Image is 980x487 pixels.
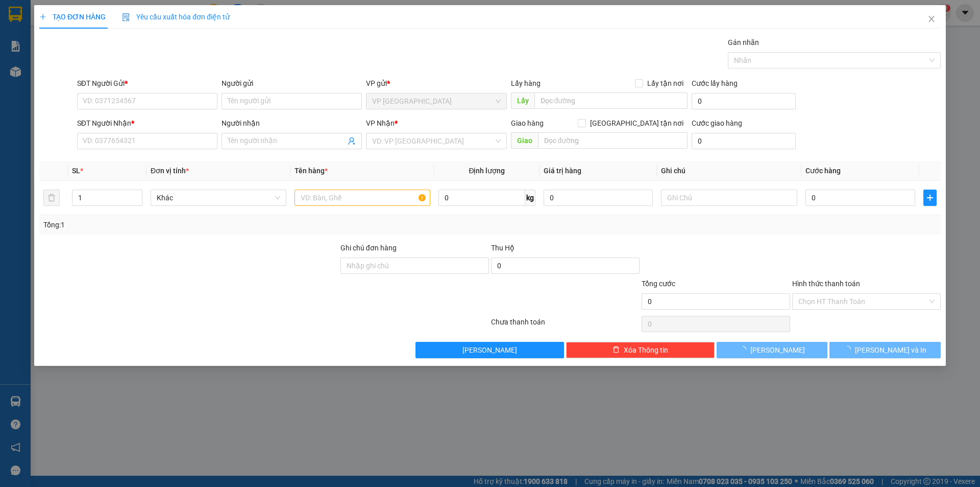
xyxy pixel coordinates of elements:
[830,342,941,358] button: [PERSON_NAME] và In
[751,344,805,356] span: [PERSON_NAME]
[805,167,841,175] span: Cước hàng
[717,342,827,358] button: [PERSON_NAME]
[692,93,796,109] input: Cước lấy hàng
[491,244,514,252] span: Thu Hộ
[222,118,362,129] div: Người nhận
[740,346,751,353] span: loading
[534,92,688,109] input: Dọc đường
[44,6,126,15] strong: PHONG PHÚ EXPRESS
[525,190,535,206] span: kg
[39,13,46,20] span: plus
[642,280,675,288] span: Tổng cước
[657,161,801,181] th: Ghi chú
[490,316,641,334] div: Chưa thanh toán
[56,68,88,75] strong: 0333 161718
[544,167,581,175] span: Giá trị hàng
[544,190,653,206] input: 0
[917,5,946,34] button: Close
[612,346,620,354] span: delete
[511,132,538,149] span: Giao
[43,190,60,206] button: delete
[511,119,544,127] span: Giao hàng
[624,344,668,356] span: Xóa Thông tin
[586,118,688,129] span: [GEOGRAPHIC_DATA] tận nơi
[44,32,114,52] span: VP Bình Dương: 36 Xuyên Á, [PERSON_NAME], Dĩ An, [GEOGRAPHIC_DATA]
[923,190,937,206] button: plus
[692,133,796,149] input: Cước giao hàng
[39,13,106,21] span: TẠO ĐƠN HÀNG
[469,167,505,175] span: Định lượng
[5,22,42,59] img: logo
[77,78,217,89] div: SĐT Người Gửi
[43,219,378,230] div: Tổng: 1
[222,78,362,89] div: Người gửi
[122,13,130,21] img: icon
[844,346,855,353] span: loading
[44,68,88,75] span: SĐT:
[416,342,565,358] button: [PERSON_NAME]
[77,118,217,129] div: SĐT Người Nhận
[340,244,397,252] label: Ghi chú đơn hàng
[692,79,738,87] label: Cước lấy hàng
[927,15,936,23] span: close
[728,38,759,47] label: Gán nhãn
[924,194,936,202] span: plus
[792,280,860,288] label: Hình thức thanh toán
[348,137,356,145] span: user-add
[567,342,715,358] button: deleteXóa Thông tin
[855,344,926,356] span: [PERSON_NAME] và In
[122,13,230,21] span: Yêu cầu xuất hóa đơn điện tử
[692,119,742,127] label: Cước giao hàng
[661,190,797,206] input: Ghi Chú
[295,190,430,206] input: VD: Bàn, Ghế
[373,94,501,109] span: VP Đà Lạt
[511,92,534,109] span: Lấy
[295,167,328,175] span: Tên hàng
[463,344,518,356] span: [PERSON_NAME]
[340,258,489,274] input: Ghi chú đơn hàng
[643,78,688,89] span: Lấy tận nơi
[44,53,151,66] span: VP [GEOGRAPHIC_DATA]: 84C KQH [PERSON_NAME], P.7, [GEOGRAPHIC_DATA]
[151,167,189,175] span: Đơn vị tính
[511,79,541,87] span: Lấy hàng
[72,167,80,175] span: SL
[538,132,688,149] input: Dọc đường
[44,17,138,30] span: VP HCM: 522 [PERSON_NAME], P.4, Q.[GEOGRAPHIC_DATA]
[366,78,507,89] div: VP gửi
[366,119,395,127] span: VP Nhận
[157,190,280,205] span: Khác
